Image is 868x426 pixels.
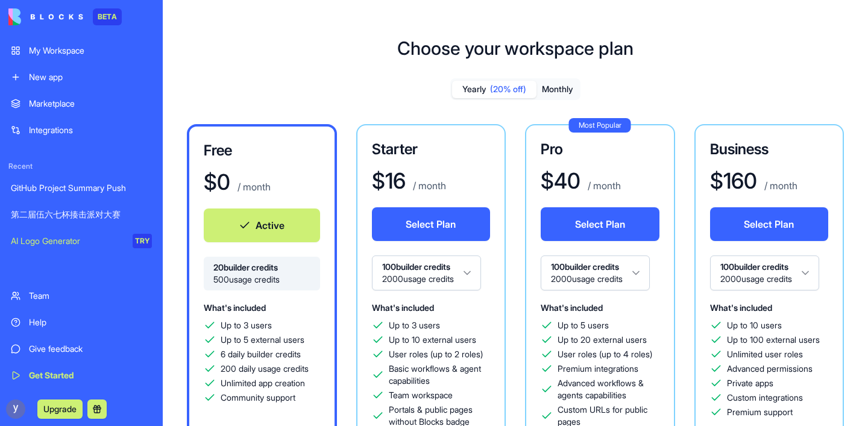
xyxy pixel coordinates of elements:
[536,81,579,98] button: Monthly
[37,403,83,415] a: Upgrade
[389,334,476,346] span: Up to 10 external users
[541,169,580,193] h1: $ 40
[389,319,440,331] span: Up to 3 users
[389,348,483,360] span: User roles (up to 2 roles)
[235,180,271,194] p: / month
[4,229,159,253] a: AI Logo GeneratorTRY
[727,334,820,346] span: Up to 100 external users
[221,363,309,375] span: 200 daily usage credits
[221,377,305,389] span: Unlimited app creation
[490,83,526,95] span: (20% off)
[11,182,152,194] div: GitHub Project Summary Push
[541,140,659,159] h3: Pro
[204,302,266,313] span: What's included
[389,389,453,401] span: Team workspace
[8,8,122,25] a: BETA
[372,140,491,159] h3: Starter
[727,377,773,389] span: Private apps
[558,334,647,346] span: Up to 20 external users
[221,348,301,360] span: 6 daily builder credits
[221,334,304,346] span: Up to 5 external users
[29,71,152,83] div: New app
[4,118,159,142] a: Integrations
[213,262,310,274] span: 20 builder credits
[4,202,159,227] a: 第二届伍六七杯揍击派对大赛
[29,343,152,355] div: Give feedback
[221,392,295,404] span: Community support
[569,118,631,133] div: Most Popular
[727,392,803,404] span: Custom integrations
[372,169,406,193] h1: $ 16
[29,316,152,328] div: Help
[37,399,83,419] button: Upgrade
[372,207,491,241] button: Select Plan
[372,302,434,313] span: What's included
[4,161,159,171] span: Recent
[29,98,152,110] div: Marketplace
[727,406,793,418] span: Premium support
[204,141,320,160] h3: Free
[710,302,772,313] span: What's included
[133,234,152,248] div: TRY
[541,302,603,313] span: What's included
[410,178,446,193] p: / month
[221,319,272,331] span: Up to 3 users
[558,319,609,331] span: Up to 5 users
[585,178,621,193] p: / month
[727,319,782,331] span: Up to 10 users
[4,363,159,387] a: Get Started
[29,45,152,57] div: My Workspace
[558,348,652,360] span: User roles (up to 4 roles)
[4,65,159,89] a: New app
[93,8,122,25] div: BETA
[8,8,83,25] img: logo
[710,140,829,159] h3: Business
[204,208,320,242] button: Active
[6,399,25,419] img: ACg8ocK06Ad9GwiG7LOjJriDRj3qWLsBIRjBg8GtDwqKOd0AYR1uRg=s96-c
[710,207,829,241] button: Select Plan
[389,363,491,387] span: Basic workflows & agent capabilities
[4,284,159,308] a: Team
[4,92,159,116] a: Marketplace
[710,169,757,193] h1: $ 160
[4,310,159,334] a: Help
[29,369,152,381] div: Get Started
[204,170,230,194] h1: $ 0
[727,348,803,360] span: Unlimited user roles
[213,274,310,286] span: 500 usage credits
[558,377,659,401] span: Advanced workflows & agents capabilities
[4,176,159,200] a: GitHub Project Summary Push
[11,208,152,221] div: 第二届伍六七杯揍击派对大赛
[4,39,159,63] a: My Workspace
[762,178,797,193] p: / month
[11,235,124,247] div: AI Logo Generator
[29,290,152,302] div: Team
[541,207,659,241] button: Select Plan
[29,124,152,136] div: Integrations
[558,363,638,375] span: Premium integrations
[4,337,159,361] a: Give feedback
[397,37,634,59] h1: Choose your workspace plan
[727,363,813,375] span: Advanced permissions
[452,81,536,98] button: Yearly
